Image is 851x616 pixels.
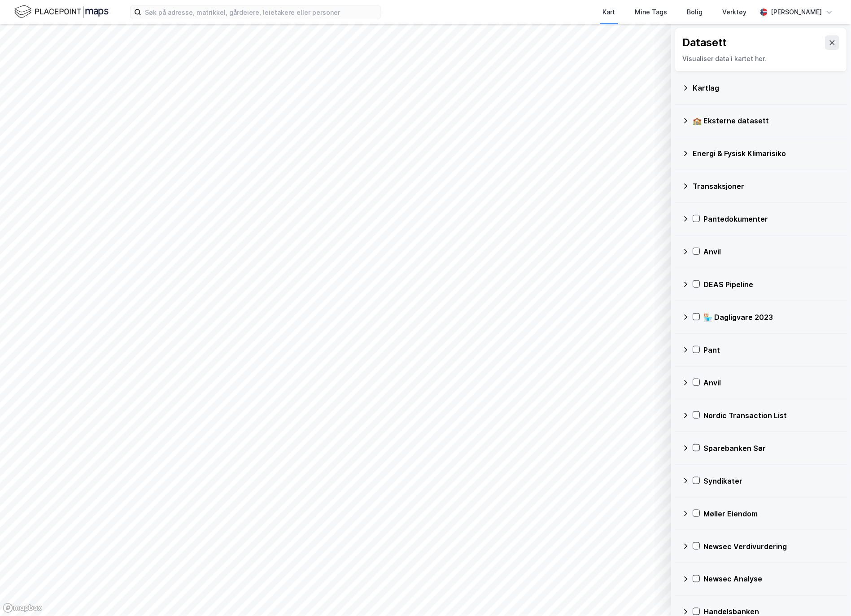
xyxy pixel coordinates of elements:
div: Newsec Analyse [704,574,840,585]
div: Kart [603,7,615,17]
div: Anvil [704,246,840,257]
input: Søk på adresse, matrikkel, gårdeiere, leietakere eller personer [141,5,381,19]
div: Newsec Verdivurdering [704,541,840,552]
div: Møller Eiendom [704,508,840,519]
div: Syndikater [704,476,840,486]
div: Energi & Fysisk Klimarisiko [693,148,840,159]
div: Datasett [683,35,727,50]
div: Pant [704,345,840,355]
div: DEAS Pipeline [704,279,840,290]
div: Visualiser data i kartet her. [683,53,840,64]
div: 🏪 Dagligvare 2023 [704,312,840,323]
iframe: Chat Widget [806,573,851,616]
div: 🏫 Eksterne datasett [693,115,840,126]
div: Nordic Transaction List [704,410,840,421]
div: Kartlag [693,83,840,93]
div: Bolig [687,7,703,17]
div: Anvil [704,377,840,388]
img: logo.f888ab2527a4732fd821a326f86c7f29.svg [14,4,109,20]
div: Verktøy [723,7,747,17]
div: Pantedokumenter [704,214,840,224]
a: Mapbox homepage [3,603,42,613]
div: Transaksjoner [693,181,840,192]
div: Mine Tags [635,7,668,17]
div: [PERSON_NAME] [771,7,822,17]
div: Sparebanken Sør [704,443,840,454]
